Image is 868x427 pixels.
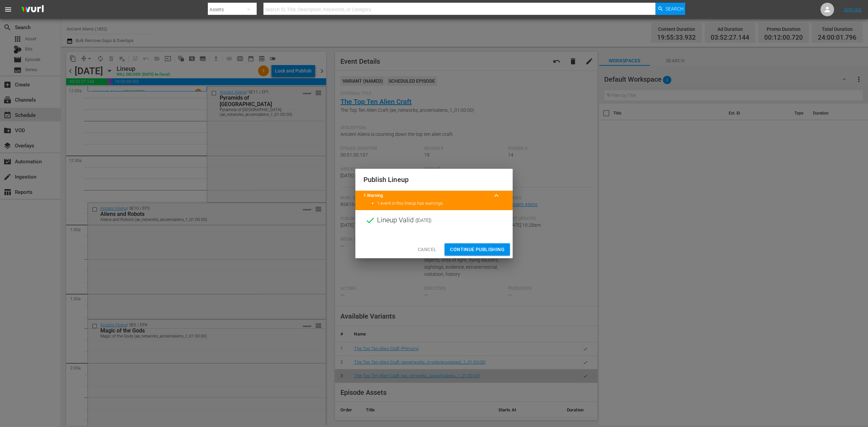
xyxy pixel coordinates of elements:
[412,243,442,256] button: Cancel
[363,192,488,199] title: 1 Warning
[418,245,436,254] span: Cancel
[450,245,505,254] span: Continue Publishing
[445,243,510,256] button: Continue Publishing
[844,7,862,12] a: Sign Out
[377,200,505,207] li: 1 event in this lineup has warnings.
[488,187,505,204] button: keyboard_arrow_up
[363,174,505,185] h2: Publish Lineup
[4,5,12,14] span: menu
[16,2,49,18] img: ans4CAIJ8jUAAAAAAAAAAAAAAAAAAAAAAAAgQb4GAAAAAAAAAAAAAAAAAAAAAAAAJMjXAAAAAAAAAAAAAAAAAAAAAAAAgAT5G...
[355,210,513,230] div: Lineup Valid
[666,3,684,15] span: Search
[415,215,432,225] span: ( [DATE] )
[492,191,500,200] span: keyboard_arrow_up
